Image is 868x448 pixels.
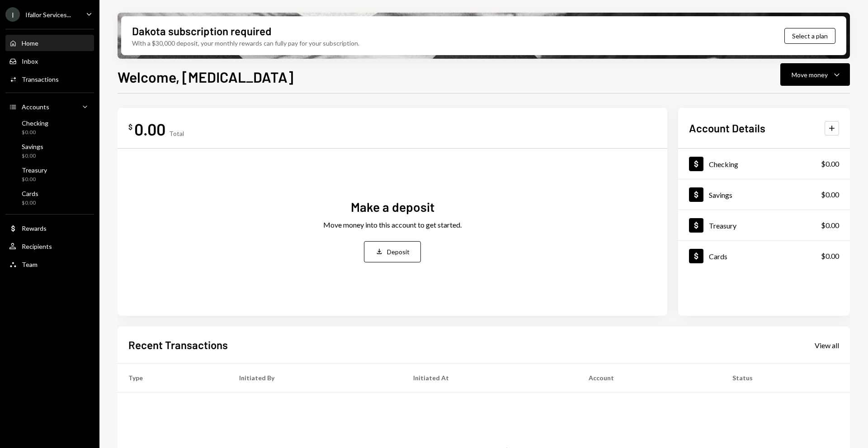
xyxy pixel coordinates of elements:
a: View all [815,340,839,350]
div: $0.00 [22,129,48,136]
h2: Account Details [689,121,765,135]
a: Accounts [5,98,94,115]
div: Home [22,39,38,47]
a: Checking$0.00 [5,117,94,138]
a: Treasury$0.00 [5,163,94,185]
div: Savings [709,191,732,199]
div: Treasury [22,166,47,174]
div: Cards [22,190,38,197]
div: Team [22,261,38,268]
div: Make a deposit [351,198,434,216]
div: $0.00 [22,199,38,207]
th: Initiated By [228,364,402,392]
a: Treasury$0.00 [678,210,850,240]
th: Account [578,364,722,392]
div: Ifallor Services... [25,11,71,19]
div: $0.00 [22,152,43,160]
div: Accounts [22,103,49,111]
a: Transactions [5,71,94,87]
div: View all [815,341,839,350]
div: Savings [22,143,43,150]
a: Home [5,35,94,51]
a: Savings$0.00 [5,140,94,162]
div: Checking [709,160,738,168]
div: Total [169,130,184,137]
a: Recipients [5,238,94,254]
a: Checking$0.00 [678,149,850,179]
button: Select a plan [784,28,835,44]
div: $0.00 [821,159,839,169]
a: Inbox [5,53,94,69]
th: Status [722,364,850,392]
div: Recipients [22,243,52,250]
div: Treasury [709,221,736,230]
div: $0.00 [821,189,839,200]
h1: Welcome, [MEDICAL_DATA] [118,68,293,86]
th: Type [118,364,228,392]
div: I [5,7,20,22]
div: Move money into this account to get started. [323,219,462,230]
div: With a $30,000 deposit, your monthly rewards can fully pay for your subscription. [132,38,359,48]
div: $0.00 [821,220,839,231]
h2: Recent Transactions [128,337,228,352]
div: $0.00 [22,176,47,183]
a: Cards$0.00 [678,241,850,271]
div: Dakota subscription required [132,23,271,38]
div: Move money [792,70,828,79]
a: Cards$0.00 [5,187,94,209]
div: Cards [709,252,727,261]
a: Savings$0.00 [678,179,850,210]
div: Deposit [387,247,410,257]
button: Deposit [364,241,421,262]
div: Checking [22,119,48,127]
a: Team [5,256,94,272]
a: Rewards [5,220,94,236]
div: Transactions [22,75,59,83]
th: Initiated At [402,364,578,392]
div: 0.00 [134,119,165,139]
div: Inbox [22,57,38,65]
div: Rewards [22,224,47,232]
button: Move money [780,63,850,86]
div: $0.00 [821,251,839,261]
div: $ [128,122,132,131]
